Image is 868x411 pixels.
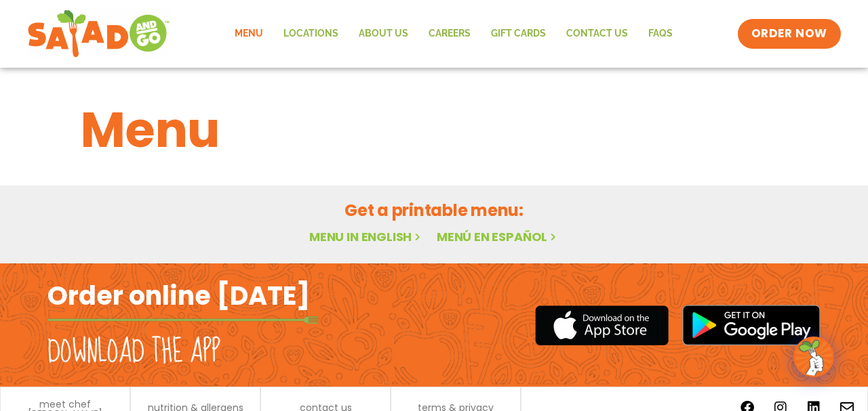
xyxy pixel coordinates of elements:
a: Contact Us [556,18,638,49]
h2: Download the app [47,333,220,371]
img: fork [47,316,319,324]
a: About Us [349,18,418,49]
a: Locations [273,18,349,49]
a: ORDER NOW [738,19,841,49]
h2: Order online [DATE] [47,279,310,312]
img: new-SAG-logo-768×292 [27,7,170,61]
a: Menu [224,18,273,49]
a: FAQs [638,18,683,49]
img: appstore [535,303,669,347]
a: Menu in English [309,228,423,245]
span: ORDER NOW [751,26,827,42]
a: Careers [418,18,481,49]
a: GIFT CARDS [481,18,556,49]
img: google_play [682,305,821,345]
nav: Menu [224,18,683,49]
a: Menú en español [437,228,559,245]
h2: Get a printable menu: [81,198,787,222]
h1: Menu [81,93,787,167]
img: wpChatIcon [795,338,833,376]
